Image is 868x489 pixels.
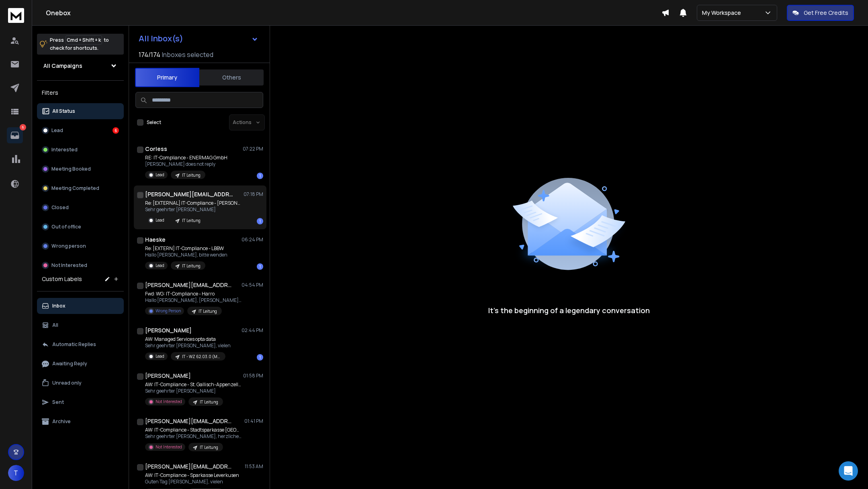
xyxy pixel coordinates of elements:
h1: All Inbox(s) [139,35,183,43]
button: Automatic Replies [37,336,124,352]
div: 1 [257,354,263,361]
p: 11:53 AM [245,463,263,470]
div: 1 [257,218,263,224]
span: 174 / 174 [139,50,160,59]
p: IT Leitung [182,172,201,178]
p: Sehr geehrter [PERSON_NAME] [145,388,242,394]
button: All Inbox(s) [132,31,265,47]
button: Lead6 [37,122,124,139]
p: Get Free Credits [804,9,848,17]
button: Awaiting Reply [37,356,124,372]
button: Meeting Completed [37,180,124,196]
p: Wrong Person [156,308,181,314]
p: Closed [51,204,69,211]
p: AW: IT-Compliance - Stadtsparkasse [GEOGRAPHIC_DATA] [145,427,242,433]
button: Others [199,69,264,86]
p: Meeting Booked [51,166,91,172]
p: Hallo [PERSON_NAME], [PERSON_NAME], hat [145,297,242,304]
p: Press to check for shortcuts. [50,36,109,52]
p: Interested [51,147,78,153]
a: 6 [7,127,23,143]
p: AW: IT-Compliance - St. Gallisch-Appenzellische [145,381,242,388]
button: T [8,465,24,481]
p: IT Leitung [182,218,201,224]
p: Wrong person [51,243,86,249]
p: Unread only [52,380,82,386]
p: 04:54 PM [242,282,263,288]
p: IT Leitung [182,263,201,269]
button: All Status [37,103,124,119]
p: 01:58 PM [243,373,263,379]
p: Lead [51,127,63,134]
button: Wrong person [37,238,124,254]
p: Archive [52,418,71,425]
p: RE: IT-Compliance - ENERMAG GmbH [145,155,227,161]
p: Sehr geehrter [PERSON_NAME], herzlichen [145,433,242,440]
h1: [PERSON_NAME][EMAIL_ADDRESS][DOMAIN_NAME] [145,281,233,289]
p: Re: [EXTERN] IT-Compliance - LBBW [145,245,227,252]
button: All [37,317,124,333]
div: 1 [257,173,263,179]
h1: [PERSON_NAME] [145,326,192,334]
h1: Onebox [46,8,661,18]
p: 6 [20,124,26,130]
h1: All Campaigns [43,62,82,70]
h3: Custom Labels [42,275,82,283]
p: IT Leitung [199,308,217,314]
p: Not Interested [51,262,87,269]
button: Get Free Credits [787,5,854,21]
button: Meeting Booked [37,161,124,177]
button: Primary [135,68,199,87]
button: All Campaigns [37,58,124,74]
p: IT Leitung [200,399,218,405]
h1: Haeske [145,236,166,244]
p: AW: Managed Services opta data [145,336,231,342]
button: Inbox [37,298,124,314]
p: It’s the beginning of a legendary conversation [488,305,650,316]
p: 02:44 PM [242,327,263,334]
h3: Inboxes selected [162,50,213,59]
h1: [PERSON_NAME] [145,372,191,380]
label: Select [147,119,161,126]
p: Lead [156,353,164,359]
p: 07:22 PM [243,146,263,152]
p: All [52,322,58,328]
div: 6 [113,127,119,134]
p: AW: IT-Compliance - Sparkasse Leverkusen [145,472,239,479]
p: All Status [52,108,75,114]
p: Out of office [51,224,81,230]
p: Awaiting Reply [52,361,87,367]
p: Hallo [PERSON_NAME], bitte wenden [145,252,227,258]
span: Cmd + Shift + k [66,35,102,45]
button: Out of office [37,219,124,235]
button: Unread only [37,375,124,391]
p: Automatic Replies [52,341,96,348]
div: Open Intercom Messenger [839,461,858,481]
p: Sehr geehrter [PERSON_NAME], vielen [145,342,231,349]
p: Sehr geehrter [PERSON_NAME] [145,206,242,213]
p: IT Leitung [200,444,218,450]
h1: [PERSON_NAME][EMAIL_ADDRESS][DOMAIN_NAME] [145,463,233,471]
p: Inbox [52,303,66,309]
p: Re: [EXTERNAL] IT-Compliance - [PERSON_NAME] [145,200,242,206]
p: Not Interested [156,399,182,405]
button: Closed [37,200,124,216]
p: Meeting Completed [51,185,99,192]
p: Lead [156,263,164,269]
p: 07:18 PM [244,191,263,198]
p: Sent [52,399,64,405]
p: Not Interested [156,444,182,450]
p: Guten Tag [PERSON_NAME], vielen [145,479,239,485]
p: 06:24 PM [242,236,263,243]
button: Interested [37,142,124,158]
p: IT - WZ 62.03.0 (Managed Services) [182,354,221,360]
img: logo [8,8,24,23]
p: 01:41 PM [244,418,263,424]
p: Lead [156,172,164,178]
p: [PERSON_NAME] does not reply [145,161,227,167]
h3: Filters [37,87,124,98]
button: Sent [37,394,124,410]
h1: Corless [145,145,167,153]
button: Archive [37,414,124,430]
